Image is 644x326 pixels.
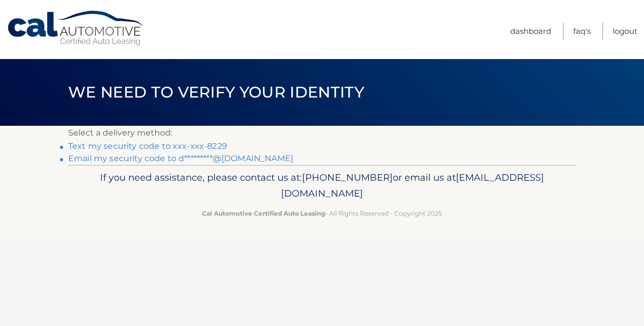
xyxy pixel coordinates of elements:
[68,126,576,140] p: Select a delivery method:
[573,23,591,40] a: FAQ's
[68,83,364,102] span: We need to verify your identity
[202,209,325,217] strong: Cal Automotive Certified Auto Leasing
[7,10,145,47] a: Cal Automotive
[75,208,569,219] p: - All Rights Reserved - Copyright 2025
[68,154,293,163] a: Email my security code to d*********@[DOMAIN_NAME]
[613,23,637,40] a: Logout
[510,23,551,40] a: Dashboard
[302,171,393,183] span: [PHONE_NUMBER]
[75,169,569,202] p: If you need assistance, please contact us at: or email us at
[68,141,227,151] a: Text my security code to xxx-xxx-8229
